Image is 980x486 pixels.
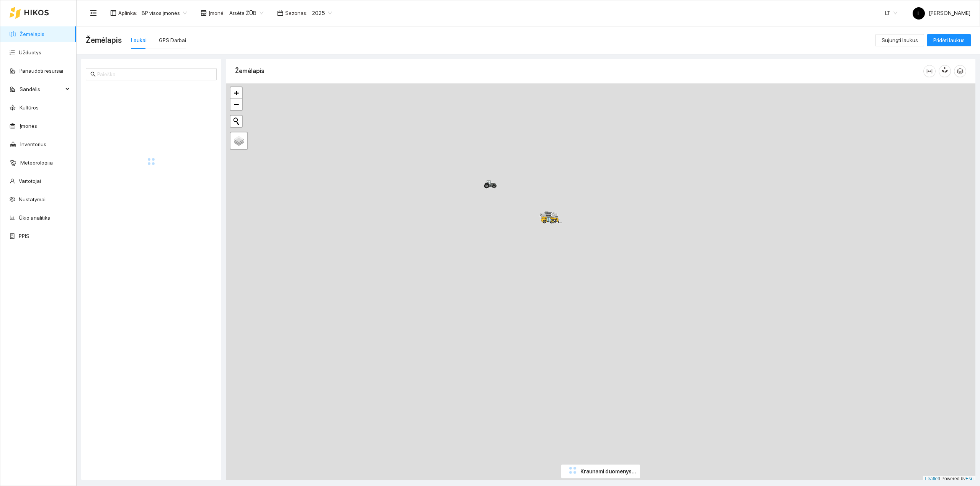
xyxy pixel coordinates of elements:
[913,10,970,16] span: [PERSON_NAME]
[20,68,63,74] a: Panaudoti resursai
[875,37,924,43] a: Sujungti laukus
[277,10,283,16] span: calendar
[927,34,971,46] button: Pridėti laukus
[209,9,225,17] span: Įmonė :
[19,233,29,239] a: PPIS
[230,99,242,110] a: Zoom out
[20,82,63,97] span: Sandėlis
[229,7,263,19] span: Arsėta ŽŪB
[933,36,965,44] span: Pridėti laukus
[234,99,239,109] span: −
[118,9,137,17] span: Aplinka :
[925,476,939,481] a: Leaflet
[580,467,636,476] span: Kraunami duomenys...
[20,123,37,129] a: Įmonės
[20,31,44,37] a: Žemėlapis
[131,36,147,44] div: Laukai
[19,49,41,55] a: Užduotys
[885,7,897,19] span: LT
[918,7,920,20] span: L
[90,72,96,77] span: search
[86,34,122,46] span: Žemėlapis
[882,36,918,44] span: Sujungti laukus
[19,178,41,184] a: Vartotojai
[19,215,51,221] a: Ūkio analitika
[90,10,97,16] span: menu-fold
[230,132,247,149] a: Layers
[875,34,924,46] button: Sujungti laukus
[86,5,101,21] button: menu-fold
[923,476,975,482] div: | Powered by
[97,70,212,78] input: Paieška
[965,476,973,481] a: Esri
[142,7,187,19] span: BP visos įmonės
[19,196,46,202] a: Nustatymai
[924,68,935,74] span: column-width
[230,87,242,99] a: Zoom in
[20,160,53,166] a: Meteorologija
[159,36,186,44] div: GPS Darbai
[230,116,242,127] button: Initiate a new search
[312,7,332,19] span: 2025
[923,65,936,77] button: column-width
[201,10,207,16] span: shop
[110,10,116,16] span: layout
[20,141,46,147] a: Inventorius
[234,88,239,98] span: +
[285,9,307,17] span: Sezonas :
[20,104,39,111] a: Kultūros
[927,37,971,43] a: Pridėti laukus
[235,60,923,82] div: Žemėlapis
